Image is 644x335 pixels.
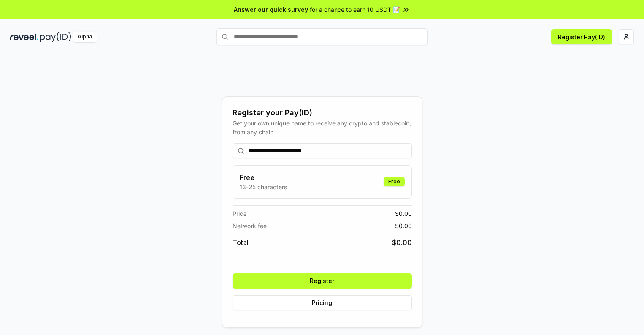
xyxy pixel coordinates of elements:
[384,177,405,186] div: Free
[240,182,287,191] p: 13-25 characters
[233,119,412,136] div: Get your own unique name to receive any crypto and stablecoin, from any chain
[233,209,246,218] span: Price
[395,209,412,218] span: $ 0.00
[10,32,38,42] img: reveel_dark
[234,5,308,14] span: Answer our quick survey
[233,237,249,248] span: Total
[240,172,287,182] h3: Free
[310,5,400,14] span: for a chance to earn 10 USDT 📝
[233,295,412,310] button: Pricing
[233,221,267,230] span: Network fee
[233,107,412,119] div: Register your Pay(ID)
[392,237,412,248] span: $ 0.00
[551,29,612,44] button: Register Pay(ID)
[233,273,412,289] button: Register
[395,221,412,230] span: $ 0.00
[73,32,97,42] div: Alpha
[40,32,71,42] img: pay_id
